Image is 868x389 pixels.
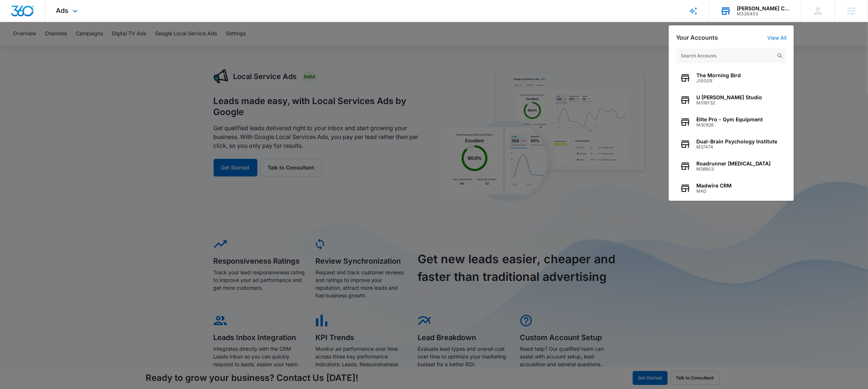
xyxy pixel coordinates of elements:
span: Dual-Brain Psychology Institute [696,139,777,144]
span: Elite Pro - Gym Equipment [696,117,763,122]
span: The Morning Bird [696,72,741,78]
input: Search Accounts [676,49,786,63]
span: U [PERSON_NAME] Studio [696,94,762,100]
button: The Morning BirdJ10009 [676,67,786,89]
span: MAD [696,189,732,194]
span: M318732 [696,100,762,106]
span: Roadrunner [MEDICAL_DATA] [696,161,771,167]
div: account id [737,11,790,17]
span: M38803 [696,167,771,172]
span: Ads [56,7,69,14]
button: Elite Pro - Gym EquipmentM30926 [676,111,786,133]
a: View All [767,35,786,41]
span: M30926 [696,122,763,128]
button: U [PERSON_NAME] StudioM318732 [676,89,786,111]
button: Dual-Brain Psychology InstituteM37474 [676,133,786,155]
div: account name [737,6,790,11]
span: M37474 [696,144,777,150]
button: Madwire CRMMAD [676,177,786,199]
span: Madwire CRM [696,183,732,189]
button: Roadrunner [MEDICAL_DATA]M38803 [676,155,786,177]
h2: Your Accounts [676,34,718,41]
span: J10009 [696,78,741,83]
